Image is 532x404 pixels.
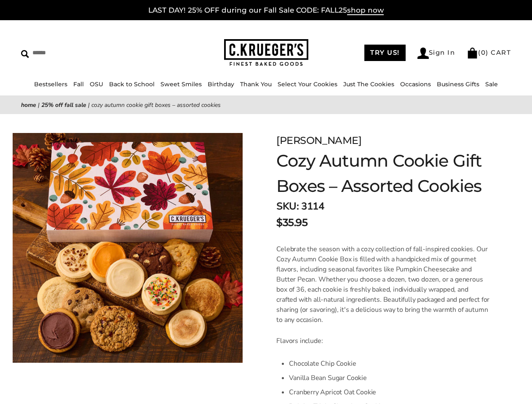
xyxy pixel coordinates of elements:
a: Just The Cookies [343,80,394,88]
span: | [88,101,90,109]
li: Cranberry Apricot Oat Cookie [289,385,490,399]
a: Business Gifts [437,80,479,88]
span: 0 [481,48,486,56]
a: (0) CART [467,48,511,56]
a: Bestsellers [34,80,67,88]
a: TRY US! [364,45,406,61]
a: OSU [90,80,103,88]
span: Cozy Autumn Cookie Gift Boxes – Assorted Cookies [91,101,221,109]
nav: breadcrumbs [21,100,511,110]
a: Back to School [109,80,155,88]
img: C.KRUEGER'S [224,39,308,66]
img: Bag [467,48,478,58]
a: Fall [73,80,84,88]
span: 3114 [301,199,324,213]
a: Home [21,101,36,109]
span: | [38,101,40,109]
p: Flavors include: [276,336,490,346]
h1: Cozy Autumn Cookie Gift Boxes – Assorted Cookies [276,148,490,199]
p: Celebrate the season with a cozy collection of fall-inspired cookies. Our Cozy Autumn Cookie Box ... [276,244,490,325]
strong: SKU: [276,199,299,213]
a: Birthday [208,80,234,88]
div: [PERSON_NAME] [276,133,490,148]
span: $35.95 [276,215,307,230]
a: Sale [485,80,498,88]
a: Sweet Smiles [160,80,202,88]
a: 25% OFF Fall Sale [41,101,86,109]
img: Search [21,50,29,58]
a: Thank You [240,80,272,88]
input: Search [21,46,133,59]
a: LAST DAY! 25% OFF during our Fall Sale CODE: FALL25shop now [148,6,384,15]
span: shop now [347,6,384,15]
img: Cozy Autumn Cookie Gift Boxes – Assorted Cookies [13,133,243,363]
li: Chocolate Chip Cookie [289,356,490,371]
a: Sign In [417,48,455,59]
a: Select Your Cookies [278,80,337,88]
img: Account [417,48,429,59]
a: Occasions [400,80,431,88]
li: Vanilla Bean Sugar Cookie [289,371,490,385]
